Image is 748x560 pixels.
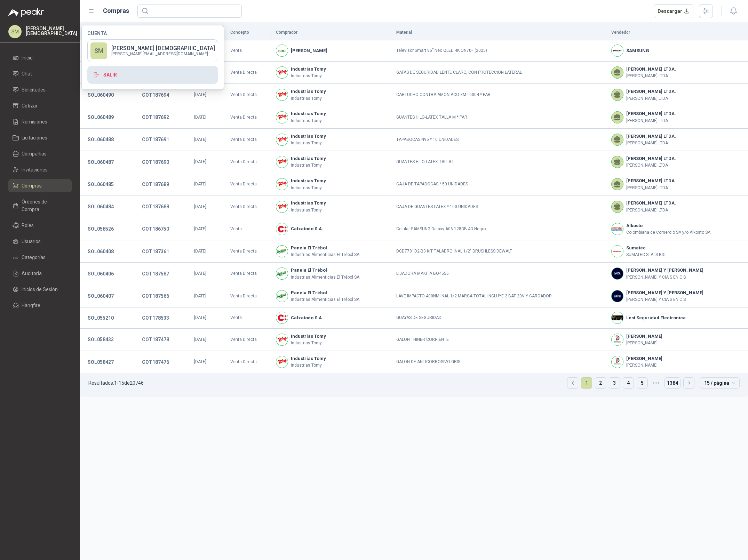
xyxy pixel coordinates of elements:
button: COT187476 [138,356,173,368]
b: [PERSON_NAME] LTDA. [626,66,676,73]
button: SOL060484 [84,200,117,213]
span: Categorías [22,254,46,261]
button: SOL060485 [84,178,117,191]
button: COT187690 [138,156,173,168]
td: LAVE IMPACTO 400NM INAL 1/2 MARCA TOTAL INCLUYE 2 BAT 20V Y CARGADOR [392,285,607,307]
b: [PERSON_NAME] [626,333,662,340]
a: Compras [8,179,72,192]
a: 1 [581,378,592,388]
span: Órdenes de Compra [22,198,65,213]
span: [DATE] [194,159,206,164]
span: [DATE] [194,315,206,320]
td: Venta Directa [226,263,272,285]
a: Inicios de Sesión [8,283,72,296]
p: [PERSON_NAME] [DEMOGRAPHIC_DATA] [26,26,77,36]
span: Remisiones [22,118,47,126]
h4: Cuenta [87,31,218,36]
p: [PERSON_NAME] LTDA [626,162,676,169]
button: Salir [87,66,218,84]
p: [PERSON_NAME] LTDA [626,207,676,214]
span: Solicitudes [22,86,46,94]
th: Material [392,25,607,40]
img: Company Logo [276,312,288,323]
span: Inicios de Sesión [22,286,58,293]
span: Cotizar [22,102,38,110]
td: Venta [226,307,272,329]
li: 1 [581,377,592,389]
li: 2 [595,377,606,389]
p: Industrias Tomy [291,185,326,191]
td: Venta Directa [226,62,272,84]
span: Usuarios [22,238,41,245]
button: COT187688 [138,200,173,213]
span: [DATE] [194,115,206,120]
p: Industrias Tomy [291,207,326,214]
b: [PERSON_NAME] LTDA. [626,110,676,117]
p: [PERSON_NAME] [626,362,662,369]
th: Concepto [226,25,272,40]
p: [PERSON_NAME] [DEMOGRAPHIC_DATA] [111,46,215,51]
b: Calzatodo S.A. [291,225,323,232]
th: Comprador [272,25,392,40]
img: Company Logo [276,356,288,368]
b: Panela El Trébol [291,267,359,274]
span: [DATE] [194,294,206,298]
b: Panela El Trébol [291,289,359,296]
td: Venta Directa [226,173,272,195]
b: Calzatodo S.A. [291,314,323,321]
td: Venta Directa [226,84,272,106]
td: LIJADORA MAKITA BO4556 [392,263,607,285]
p: SUMATEC S. A. S BIC [626,251,666,258]
img: Company Logo [612,223,623,235]
b: SAMSUNG [626,47,649,54]
span: [DATE] [194,359,206,364]
a: Cotizar [8,99,72,112]
b: [PERSON_NAME] Y [PERSON_NAME] [626,289,703,296]
img: Company Logo [612,45,623,56]
img: Company Logo [612,334,623,345]
p: Industrias Tomy [291,162,326,169]
img: Company Logo [276,156,288,168]
button: Descargar [654,4,694,18]
a: Auditoria [8,267,72,280]
img: Company Logo [612,268,623,279]
p: [PERSON_NAME] Y CIA S EN C S [626,296,703,303]
td: Venta Directa [226,195,272,218]
td: Venta Directa [226,151,272,173]
span: Auditoria [22,270,42,277]
a: 4 [623,378,634,388]
td: GALON THINER CORRIENTE [392,329,607,351]
a: Órdenes de Compra [8,195,72,216]
a: Licitaciones [8,131,72,144]
a: 1384 [665,378,680,388]
td: GUANTES HILO-LATEX TALLA M * PAR [392,106,607,128]
td: Televisor Smart 85” Neo QLED 4K QN70F (2025) [392,40,607,62]
button: COT187566 [138,290,173,302]
img: Company Logo [276,67,288,78]
b: Industrias Tomy [291,155,326,162]
p: [PERSON_NAME] LTDA [626,185,676,191]
span: Roles [22,222,34,229]
td: CARTUCHO CONTRA AMONIACO 3M - 6004 * PAR [392,84,607,106]
img: Company Logo [276,201,288,213]
td: Venta Directa [226,106,272,128]
span: left [571,381,575,385]
img: Company Logo [276,246,288,257]
b: Industrias Tomy [291,133,326,140]
button: SOL055210 [84,312,117,324]
button: COT178533 [138,312,173,324]
button: COT187587 [138,267,173,280]
b: Industrias Tomy [291,66,326,73]
span: [DATE] [194,137,206,142]
img: Company Logo [276,334,288,345]
img: Company Logo [276,45,288,56]
button: SOL058526 [84,223,117,235]
b: [PERSON_NAME] LTDA. [626,88,676,95]
p: [PERSON_NAME] LTDA [626,118,676,124]
td: Venta Directa [226,351,272,373]
td: Venta Directa [226,329,272,351]
div: tamaño de página [700,377,740,389]
li: 4 [623,377,634,389]
li: Página anterior [567,377,578,389]
td: Venta Directa [226,285,272,307]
